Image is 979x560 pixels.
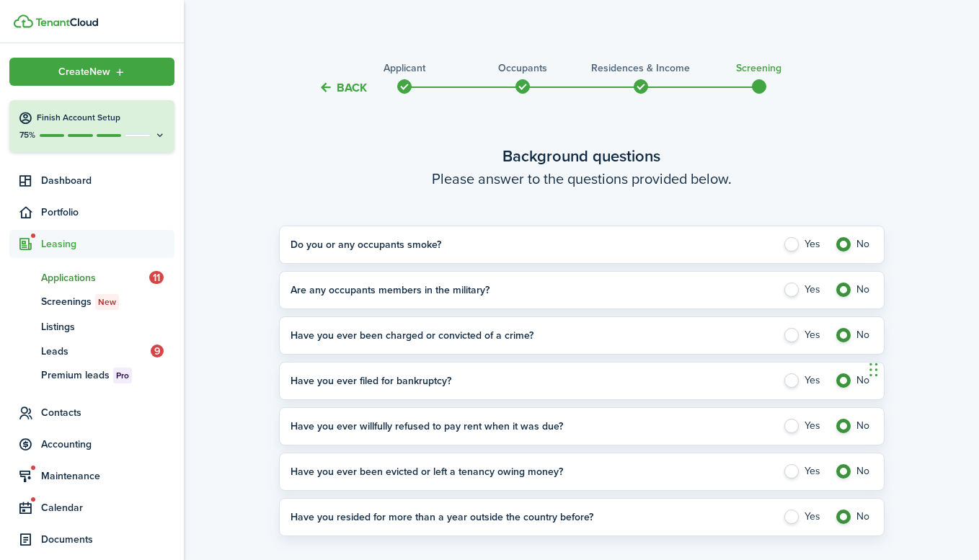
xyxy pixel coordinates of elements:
label: Yes [783,510,824,524]
label: No [835,328,873,342]
h4: Do you or any occupants smoke? [291,237,776,252]
label: Yes [783,464,824,479]
label: Yes [783,283,824,297]
h4: Have you resided for more than a year outside the country before? [291,510,776,525]
label: Yes [783,237,824,252]
span: 9 [151,345,164,357]
a: ScreeningsNew [9,290,174,314]
label: No [835,419,873,433]
label: No [835,510,873,524]
div: Drag [869,348,878,391]
a: Leads9 [9,339,174,363]
span: Pro [116,369,129,382]
h4: Finish Account Setup [37,112,166,124]
span: 11 [149,271,164,284]
span: Contacts [41,405,174,420]
span: Accounting [41,437,174,452]
button: Open menu [9,58,174,86]
a: Applications11 [9,265,174,290]
h4: Have you ever been evicted or left a tenancy owing money? [291,464,776,479]
span: Create New [58,67,110,77]
label: Yes [783,419,824,433]
label: Yes [783,373,824,388]
h3: Residences & income [591,61,690,76]
img: TenantCloud [35,18,98,27]
h4: Have you ever filed for bankruptcy? [291,373,776,388]
wizard-step-header-description: Please answer to the questions provided below. [279,168,885,190]
a: Premium leadsPro [9,363,174,388]
span: Maintenance [41,468,174,484]
wizard-step-header-title: Background questions [279,144,885,168]
label: Yes [783,328,824,342]
button: Back [319,80,367,95]
a: Dashboard [9,166,174,195]
span: Applications [41,270,149,285]
h4: Are any occupants members in the military? [291,283,776,298]
span: Listings [41,319,174,334]
h4: Have you ever been charged or convicted of a crime? [291,328,776,343]
h3: Applicant [384,61,425,76]
span: New [98,295,116,308]
span: Premium leads [41,368,174,383]
span: Documents [41,532,174,547]
h4: Have you ever willfully refused to pay rent when it was due? [291,419,776,434]
img: TenantCloud [14,14,33,28]
label: No [835,464,873,479]
span: Calendar [41,500,174,515]
h3: Occupants [498,61,547,76]
a: Listings [9,314,174,339]
p: 75% [18,129,36,141]
span: Leasing [41,236,174,252]
label: No [835,283,873,297]
span: Screenings [41,294,174,310]
h3: Screening [736,61,781,76]
iframe: Chat Widget [865,334,937,403]
button: Finish Account Setup75% [9,100,174,152]
span: Leads [41,344,151,359]
label: No [835,237,873,252]
label: No [835,373,873,388]
span: Portfolio [41,205,174,220]
span: Dashboard [41,173,174,188]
